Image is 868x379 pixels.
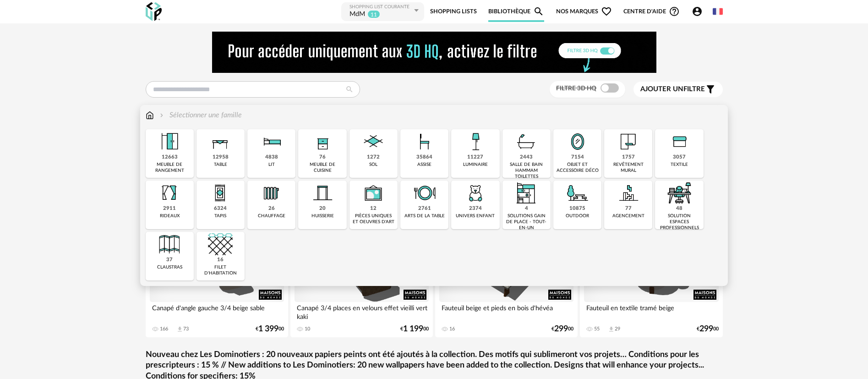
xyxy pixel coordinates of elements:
[150,302,284,320] div: Canapé d'angle gauche 3/4 beige sable
[525,205,528,212] div: 4
[157,129,182,154] img: Meuble%20de%20rangement.png
[349,4,412,10] div: Shopping List courante
[258,326,278,332] span: 1 399
[212,32,656,73] img: NEW%20NEW%20HQ%20NEW_V1.gif
[439,302,574,320] div: Fauteuil beige et pieds en bois d'hévéa
[214,162,227,168] div: table
[311,213,334,219] div: huisserie
[467,154,483,161] div: 11227
[412,129,437,154] img: Assise.png
[640,86,683,93] span: Ajouter un
[584,302,719,320] div: Fauteuil en textile tramé beige
[367,154,380,161] div: 1272
[412,181,437,205] img: ArtTable.png
[594,326,600,332] div: 55
[157,181,182,205] img: Rideaux.png
[268,205,275,212] div: 26
[551,326,573,332] div: € 00
[158,110,242,121] div: Sélectionner une famille
[658,213,700,231] div: solution espaces professionnels
[505,213,548,231] div: solutions gain de place - tout-en-un
[556,162,599,174] div: objet et accessoire déco
[601,6,612,17] span: Heart Outline icon
[166,257,173,264] div: 37
[310,129,335,154] img: Rangement.png
[268,162,275,168] div: lit
[622,154,635,161] div: 1757
[319,154,326,161] div: 76
[612,213,644,219] div: agencement
[148,162,191,174] div: meuble de rangement
[463,181,488,205] img: UniversEnfant.png
[667,129,692,154] img: Textile.png
[213,154,229,161] div: 12958
[571,154,584,161] div: 7154
[713,6,723,16] img: fr
[157,232,182,257] img: Cloison.png
[361,181,386,205] img: UniqueOeuvre.png
[669,6,680,17] span: Help Circle Outline icon
[199,264,242,276] div: filet d'habitation
[456,213,495,219] div: univers enfant
[514,181,539,205] img: ToutEnUn.png
[163,205,176,212] div: 2911
[214,213,226,219] div: tapis
[208,129,233,154] img: Table.png
[449,326,455,332] div: 16
[671,162,688,168] div: textile
[607,162,650,174] div: revêtement mural
[533,6,544,17] span: Magnify icon
[505,162,548,180] div: salle de bain hammam toilettes
[208,232,233,257] img: filet.png
[367,10,380,18] sup: 11
[692,6,703,17] span: Account Circle icon
[162,154,178,161] div: 12663
[565,129,590,154] img: Miroir.png
[259,129,284,154] img: Literie.png
[514,129,539,154] img: Salle%20de%20bain.png
[319,205,326,212] div: 20
[463,162,488,168] div: luminaire
[157,264,182,270] div: claustras
[160,326,168,332] div: 166
[403,326,423,332] span: 1 199
[463,129,488,154] img: Luminaire.png
[556,1,612,22] span: Nos marques
[566,213,589,219] div: outdoor
[370,205,377,212] div: 12
[310,181,335,205] img: Huiserie.png
[265,154,278,161] div: 4838
[176,326,183,333] span: Download icon
[301,162,344,174] div: meuble de cuisine
[640,85,705,94] span: filtre
[699,326,713,332] span: 299
[554,326,568,332] span: 299
[160,213,180,219] div: rideaux
[183,326,189,332] div: 73
[697,326,719,332] div: € 00
[692,6,707,17] span: Account Circle icon
[217,257,224,264] div: 16
[616,181,641,205] img: Agencement.png
[520,154,533,161] div: 2443
[418,205,431,212] div: 2761
[361,129,386,154] img: Sol.png
[565,181,590,205] img: Outdoor.png
[705,84,716,95] span: Filter icon
[673,154,686,161] div: 3057
[256,326,284,332] div: € 00
[369,162,377,168] div: sol
[258,213,285,219] div: chauffage
[417,162,431,168] div: assise
[158,110,165,121] img: svg+xml;base64,PHN2ZyB3aWR0aD0iMTYiIGhlaWdodD0iMTYiIHZpZXdCb3g9IjAgMCAxNiAxNiIgZmlsbD0ibm9uZSIgeG...
[208,181,233,205] img: Tapis.png
[488,1,544,22] a: BibliothèqueMagnify icon
[625,205,632,212] div: 77
[616,129,641,154] img: Papier%20peint.png
[667,181,692,205] img: espace-de-travail.png
[556,85,596,92] span: Filtre 3D HQ
[430,1,477,22] a: Shopping Lists
[305,326,310,332] div: 10
[569,205,585,212] div: 10875
[623,6,680,17] span: Centre d'aideHelp Circle Outline icon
